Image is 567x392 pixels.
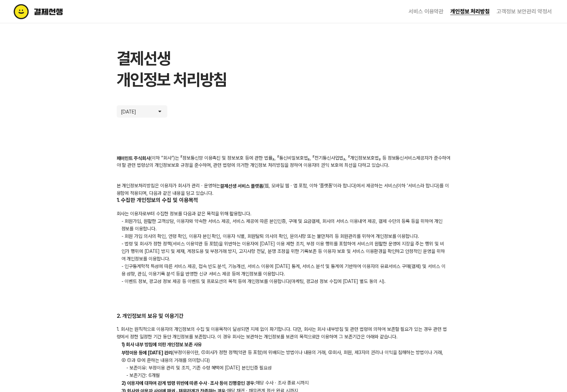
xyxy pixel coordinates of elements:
a: 서비스 이용약관 [409,8,443,15]
button: [DATE] [117,105,167,118]
p: (부정이용이란, ①회사가 정한 정책(약관 등 포함)에 위배되는 방법이나 내용의 거래, ②회사, 회원, 제3자의 권리나 이익을 침해하는 방법이나 거래, ③ ①과 ②에 준하는 내... [117,349,451,364]
p: [DATE] [121,108,141,115]
a: 개인정보 처리방침 [450,8,490,15]
a: 고객정보 보안관리 약정서 [497,8,552,15]
div: 회사는 이용자로부터 수집한 정보를 다음과 같은 목적을 위해 활용합니다. [117,210,451,285]
b: 페이민트 주식회사 [117,156,151,161]
h2: 2. 개인정보의 보유 및 이용기간 [117,312,451,320]
b: 2) 이용자에 대하여 관계 법령 위반에 따른 수사 · 조사 등이 진행중인 경우: [121,380,256,386]
h2: 1. 수집한 개인정보의 수집 및 이용목적 [117,197,451,204]
b: 결제선생 서비스 플랫폼 [220,184,263,189]
span: - 보존이유: 부정이용 관리 및 조치, 기존 수령 혜택에 [DATE] 본인인증 필요성 [121,365,276,370]
b: 부정이용 등에 [DATE] 관리 [121,350,172,355]
b: 1) 회사 내부 방침에 의한 개인정보 보존 사유 [121,342,202,348]
h1: 결제선생 개인정보 처리방침 [117,48,451,90]
img: terms logo [14,4,92,19]
span: - 보존기간: 6개월 [121,373,165,378]
p: - 인구통계학적 특성에 따른 서비스 제공, 접속 빈도 분석, 기능개선, 서비스 이용에 [DATE] 통계, 서비스 분석 및 통계에 기반하여 이용자의 유료서비스 구매(결제) 및 ... [117,262,451,278]
p: - 법령 및 회사가 정한 정책(서비스 이용약관 등 포함)을 위반하는 이용자에 [DATE] 이용 제한 조치, 부정 이용 행위를 포함하여 서비스의 원활한 운영에 지장을 주는 행위... [117,240,451,262]
p: - 회원 가입 의사의 확인, 연령 확인, 이용자 본인 확인, 이용자 식별, 회원탈퇴 의사의 확인, 문의사항 또는 불만처리 등 회원관리를 위하여 개인정보를 이용합니다. [117,232,451,240]
img: arrow icon [156,108,163,115]
p: - 이벤트 정보, 광고성 정보 제공 등 이벤트 및 프로모션의 목적 등에 개인정보를 이용합니다(마케팅, 광고성 정보 수집에 [DATE] 별도 동의 시). [117,278,451,285]
p: - 회원가입, 원활한 고객상담, 이용자와 약속한 서비스 제공, 서비스 제공에 따른 본인인증, 구매 및 요금결제, 회사의 서비스 이용내역 제공, 결제 수단의 등록 등을 위하여 ... [117,217,451,232]
p: 해당 수사 · 조사 종료 시까지 [117,379,451,387]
